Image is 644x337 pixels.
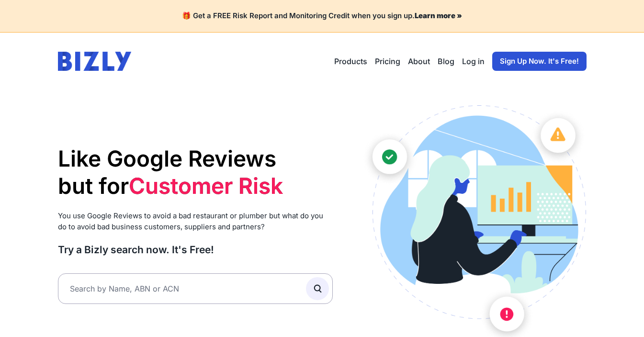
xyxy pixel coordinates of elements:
[129,200,283,228] li: Supplier Risk
[58,211,333,232] p: You use Google Reviews to avoid a bad restaurant or plumber but what do you do to avoid bad busin...
[58,243,333,256] h3: Try a Bizly search now. It's Free!
[129,172,283,200] li: Customer Risk
[11,11,633,21] h4: 🎁 Get a FREE Risk Report and Monitoring Credit when you sign up.
[375,56,400,67] a: Pricing
[408,56,430,67] a: About
[58,273,333,304] input: Search by Name, ABN or ACN
[58,145,333,200] h1: Like Google Reviews but for
[438,56,454,67] a: Blog
[334,56,367,67] button: Products
[462,56,485,67] a: Log in
[492,52,587,71] a: Sign Up Now. It's Free!
[415,11,462,20] a: Learn more »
